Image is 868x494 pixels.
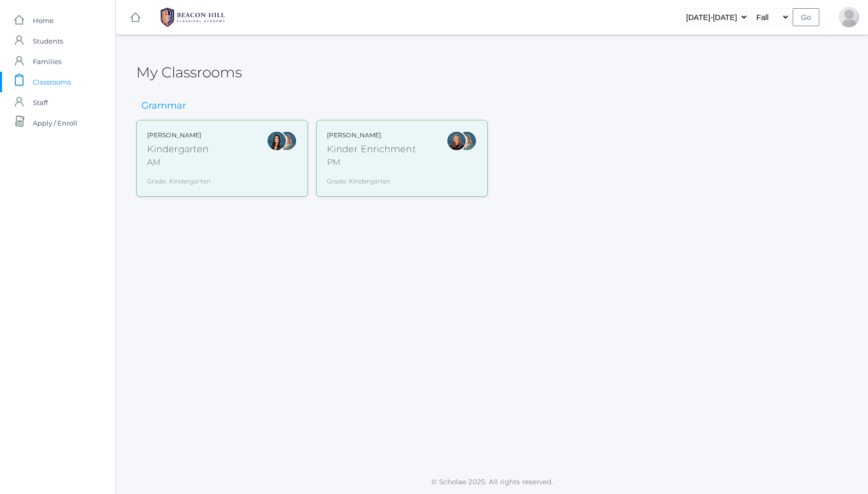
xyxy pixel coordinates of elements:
span: Families [33,51,61,72]
div: Grade: Kindergarten [327,173,416,186]
div: Amanda Intlekofer [839,7,859,27]
div: Jordyn Dewey [266,131,287,151]
img: 1_BHCALogos-05.png [154,5,231,30]
div: Kinder Enrichment [327,142,416,156]
h2: My Classrooms [136,65,242,80]
span: Classrooms [33,72,71,92]
div: Kindergarten [147,142,211,156]
h3: Grammar [136,101,191,111]
span: Students [33,31,63,51]
div: Grade: Kindergarten [147,173,211,186]
div: [PERSON_NAME] [327,131,416,140]
div: Nicole Dean [446,131,467,151]
div: [PERSON_NAME] [147,131,211,140]
div: Maureen Doyle [457,131,477,151]
input: Go [793,8,819,26]
div: AM [147,156,211,169]
p: © Scholae 2025. All rights reserved. [116,477,868,487]
span: Apply / Enroll [33,113,77,133]
span: Staff [33,92,48,113]
div: PM [327,156,416,169]
span: Home [33,10,54,31]
div: Maureen Doyle [277,131,297,151]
